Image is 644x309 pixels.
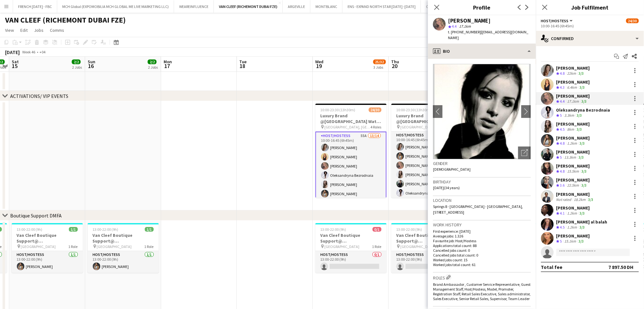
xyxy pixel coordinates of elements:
span: [GEOGRAPHIC_DATA] [97,244,132,249]
div: 15.1km [563,239,578,244]
h3: Van Cleef Boutique Support@ [GEOGRAPHIC_DATA] [315,232,387,244]
div: 13:00-22:00 (9h)1/1Van Cleef Boutique Support@ [GEOGRAPHIC_DATA] [GEOGRAPHIC_DATA]1 RoleHost/Host... [88,223,159,273]
h3: Luxury Brand @[GEOGRAPHIC_DATA] Watch Week 2025 [391,113,463,124]
h3: Van Cleef Boutique Support@ [GEOGRAPHIC_DATA] [391,232,463,244]
span: 20 [390,62,399,70]
button: VAN CLEEF (RICHEMONT DUBAI FZE) [214,0,283,13]
app-card-role: Host/Hostess0/113:00-22:00 (9h) [391,251,463,273]
span: Host/Hostess [541,18,569,23]
div: 13.3km [563,155,578,160]
app-card-role: Host/Hostess1/113:00-22:00 (9h)[PERSON_NAME] [12,251,83,273]
app-skills-label: 3/3 [579,155,584,160]
div: [PERSON_NAME] [556,177,590,183]
div: 7 897.50 DH [609,264,634,270]
button: ARGEVILLE [283,0,310,13]
span: 18 [239,62,247,70]
span: 17 [163,62,172,70]
span: 4.3 [560,85,565,90]
div: 2 Jobs [148,65,158,70]
p: First experience: [DATE] [433,229,531,234]
div: 1.2km [566,225,579,230]
div: Oleksandryna Bezrodnaia [556,107,610,113]
p: Cancelled jobs total count: 0 [433,253,531,257]
span: [DATE] (34 years) [433,185,460,190]
div: [PERSON_NAME] [556,163,590,169]
app-job-card: 10:00-23:30 (13h30m)24/30Luxury Brand @[GEOGRAPHIC_DATA] Watch Week 2025 [GEOGRAPHIC_DATA], [GEOG... [315,104,387,198]
app-skills-label: 3/3 [582,183,587,188]
div: 3 Jobs [374,65,386,70]
span: 24/30 [626,18,639,23]
app-card-role: Host/Hostess55A13/1410:00-16:45 (6h45m)[PERSON_NAME][PERSON_NAME][PERSON_NAME]Oleksandryna Bezrod... [315,132,387,274]
app-card-role: Host/Hostess13/1410:00-16:45 (6h45m)[PERSON_NAME][PERSON_NAME][PERSON_NAME][PERSON_NAME][PERSON_N... [391,132,463,273]
h1: VAN CLEEF (RICHEMONT DUBAI FZE) [5,15,126,25]
span: View [5,27,14,33]
span: Edit [20,27,28,33]
p: Cancelled jobs count: 0 [433,248,531,253]
div: ACTIVATIONS/ VIP EVENTS [10,93,68,99]
button: MONTBLANC [310,0,342,13]
div: Not rated [556,197,573,202]
span: Jobs [34,27,44,33]
div: 1.2km [566,141,579,146]
div: [PERSON_NAME] [448,18,491,24]
span: Springs 8 - [GEOGRAPHIC_DATA] - [GEOGRAPHIC_DATA], [STREET_ADDRESS] [433,204,523,215]
div: 2 Jobs [72,65,82,70]
span: 16 [87,62,95,70]
span: [DEMOGRAPHIC_DATA] [433,167,471,172]
span: [GEOGRAPHIC_DATA] [401,244,436,249]
span: 13:00-22:00 (9h) [397,227,422,232]
h3: Luxury Brand @[GEOGRAPHIC_DATA] Watch Week 2025 [315,113,387,124]
span: [GEOGRAPHIC_DATA], [GEOGRAPHIC_DATA] [325,125,371,129]
h3: Profile [428,3,536,11]
div: Boutique Support DMFA [10,212,62,219]
span: 2/2 [148,59,157,64]
span: 4.4 [560,99,565,104]
app-job-card: 13:00-22:00 (9h)0/1Van Cleef Boutique Support@ [GEOGRAPHIC_DATA] [GEOGRAPHIC_DATA]1 RoleHost/Host... [315,223,387,273]
span: [GEOGRAPHIC_DATA] [325,244,360,249]
div: [PERSON_NAME] [556,121,590,127]
span: 4.5 [560,225,565,230]
div: 13:00-22:00 (9h)0/1Van Cleef Boutique Support@ [GEOGRAPHIC_DATA] [GEOGRAPHIC_DATA]1 RoleHost/Host... [391,223,463,273]
span: 4.4 [452,24,457,29]
div: Open photos pop-in [518,147,531,159]
div: 6.4km [566,85,579,90]
span: 1/1 [69,227,78,232]
app-skills-label: 3/3 [580,225,585,230]
h3: Job Fulfilment [536,3,644,11]
app-skills-label: 3/3 [579,239,584,244]
span: Wed [315,59,324,65]
span: Sat [12,59,19,65]
h3: Work history [433,222,531,228]
h3: Van Cleef Boutique Support@ [GEOGRAPHIC_DATA] [88,232,159,244]
span: Brand Ambassador , Customer Service Representative, Guest Management Staff, Host/Hostess, Model, ... [433,282,531,301]
app-skills-label: 3/3 [577,127,582,132]
app-skills-label: 3/3 [588,197,593,202]
p: Worked jobs total count: 61 [433,262,531,267]
span: 13:00-22:00 (9h) [321,227,346,232]
span: 19 [315,62,324,70]
span: Thu [391,59,399,65]
div: 17.1km [566,99,580,104]
div: [PERSON_NAME] [556,149,590,155]
div: [PERSON_NAME] [556,65,590,71]
div: 1.2km [566,211,579,216]
button: Host/Hostess [541,18,574,23]
span: 2/2 [72,59,81,64]
h3: Roles [433,274,531,281]
div: 13:00-22:00 (9h)1/1Van Cleef Boutique Support@ [GEOGRAPHIC_DATA] [GEOGRAPHIC_DATA]1 RoleHost/Host... [12,223,83,273]
button: FRENCH [DATE] - FBC [13,0,57,13]
p: Worked jobs count: 15 [433,257,531,262]
div: 22km [566,71,578,76]
app-skills-label: 3/3 [580,141,585,146]
div: Confirmed [536,31,644,46]
div: Total fee [541,264,563,270]
span: 13:00-22:00 (9h) [17,227,43,232]
p: Applications total count: 88 [433,243,531,248]
div: 8km [566,127,576,132]
div: 18.2km [573,197,587,202]
button: WEAREINFLUENCE [174,0,214,13]
div: 10:00-16:45 (6h45m) [541,24,639,28]
span: 0/1 [373,227,382,232]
